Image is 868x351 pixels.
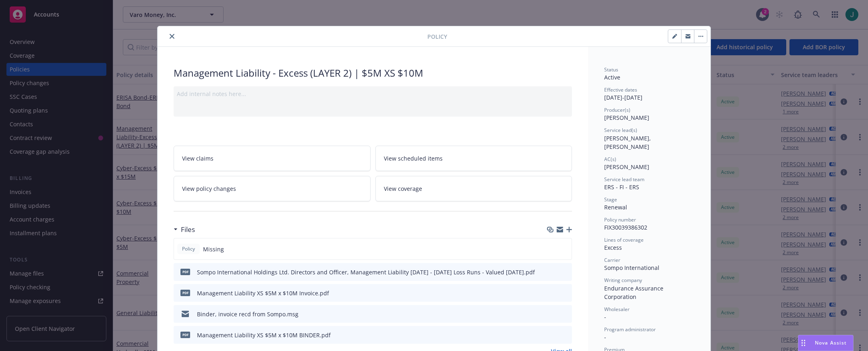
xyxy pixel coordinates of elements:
div: Management Liability XS $5M x $10M BINDER.pdf [197,331,331,339]
span: Service lead team [604,176,644,183]
span: Service lead(s) [604,127,637,134]
a: View coverage [375,176,572,201]
span: Missing [203,245,224,253]
div: Management Liability - Excess (LAYER 2) | $5M XS $10M [174,66,572,80]
span: Policy number [604,216,636,223]
a: View scheduled items [375,146,572,171]
button: download file [549,289,555,297]
div: Files [174,224,195,235]
span: Effective dates [604,86,637,93]
button: download file [549,310,555,318]
span: View scheduled items [384,154,443,163]
span: AC(s) [604,156,616,163]
a: View claims [174,146,371,171]
div: [DATE] - [DATE] [604,86,694,102]
span: pdf [180,290,190,296]
span: Active [604,73,620,81]
div: Add internal notes here... [177,90,569,98]
span: Status [604,66,618,73]
span: View coverage [384,184,422,193]
div: Binder, invoice recd from Sompo.msg [197,310,298,318]
span: - [604,333,606,341]
span: Lines of coverage [604,236,644,243]
span: pdf [180,332,190,338]
button: close [167,31,177,41]
span: Sompo International [604,264,659,272]
span: Producer(s) [604,107,630,113]
span: View claims [182,154,213,163]
span: Writing company [604,277,642,284]
button: preview file [561,331,569,339]
button: Nova Assist [798,335,853,351]
span: [PERSON_NAME] [604,163,649,171]
button: download file [549,268,555,276]
button: preview file [561,310,569,318]
span: Renewal [604,203,627,211]
div: Drag to move [798,335,808,351]
span: ERS - FI - ERS [604,183,639,191]
span: [PERSON_NAME], [PERSON_NAME] [604,134,653,150]
span: Policy [180,245,197,253]
span: pdf [180,269,190,275]
span: Policy [427,32,447,41]
span: Program administrator [604,326,656,333]
span: Wholesaler [604,306,630,313]
div: Sompo International Holdings Ltd. Directors and Officer, Management Liability [DATE] - [DATE] Los... [197,268,535,276]
button: download file [549,331,555,339]
span: [PERSON_NAME] [604,114,649,121]
span: Carrier [604,257,620,263]
div: Management Liability XS $5M x $10M Invoice.pdf [197,289,329,297]
span: FIX30039386302 [604,224,647,231]
span: Endurance Assurance Corporation [604,284,665,301]
span: - [604,313,606,321]
a: View policy changes [174,176,371,201]
span: Stage [604,196,617,203]
h3: Files [181,224,195,235]
button: preview file [561,289,569,297]
span: Excess [604,244,622,251]
button: preview file [561,268,569,276]
span: View policy changes [182,184,236,193]
span: Nova Assist [815,339,847,346]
